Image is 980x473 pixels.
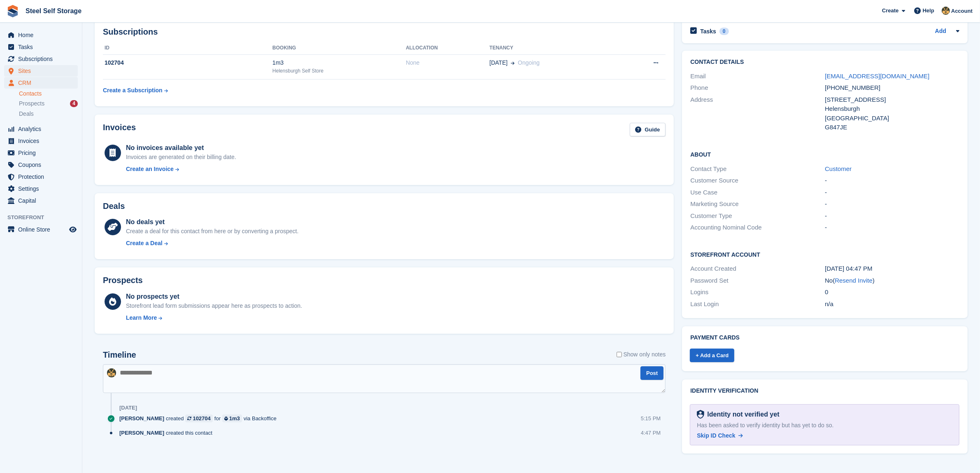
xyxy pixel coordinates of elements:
div: - [825,176,959,185]
a: Resend Invite [835,277,873,284]
label: Show only notes [617,350,666,359]
span: Protection [18,171,68,183]
div: - [825,223,959,232]
span: Settings [18,183,68,194]
span: [PERSON_NAME] [119,414,164,422]
div: Use Case [690,188,825,197]
div: 4:47 PM [641,429,661,437]
span: Invoices [18,135,68,147]
th: Booking [272,42,406,55]
div: - [825,211,959,221]
a: Customer [825,165,852,172]
a: 102704 [185,414,212,422]
span: Analytics [18,123,68,135]
a: + Add a Card [690,349,734,362]
h2: Identity verification [690,388,959,394]
div: Account Created [690,264,825,274]
h2: Subscriptions [103,27,666,37]
a: menu [4,53,78,65]
th: ID [103,42,272,55]
a: Guide [630,123,666,136]
div: - [825,188,959,197]
div: Phone [690,83,825,93]
div: 102704 [103,59,272,67]
h2: Deals [103,201,125,211]
div: [DATE] [119,405,137,411]
a: 1m3 [222,414,242,422]
a: Learn More [126,314,302,322]
div: Marketing Source [690,199,825,209]
div: Learn More [126,314,157,322]
div: Contact Type [690,164,825,174]
div: Create an Invoice [126,165,174,173]
div: Storefront lead form submissions appear here as prospects to action. [126,302,302,310]
div: [GEOGRAPHIC_DATA] [825,114,959,123]
span: Prospects [19,100,44,108]
div: [STREET_ADDRESS] [825,95,959,105]
a: Create a Deal [126,239,298,248]
div: 1m3 [229,414,240,422]
div: [PHONE_NUMBER] [825,83,959,93]
span: [PERSON_NAME] [119,429,164,437]
a: menu [4,159,78,171]
span: Skip ID Check [697,432,735,439]
div: Customer Source [690,176,825,185]
div: Accounting Nominal Code [690,223,825,232]
span: Create [882,7,899,15]
input: Show only notes [617,350,622,359]
div: Identity not verified yet [704,410,780,419]
div: Password Set [690,276,825,286]
button: Post [640,366,663,380]
img: James Steel [107,368,116,377]
div: G847JE [825,123,959,132]
a: menu [4,29,78,41]
span: Coupons [18,159,68,171]
div: No [825,276,959,286]
a: menu [4,183,78,194]
a: Prospects 4 [19,99,78,108]
div: Helensburgh [825,104,959,114]
div: 1m3 [272,59,406,67]
a: Preview store [68,225,78,234]
a: menu [4,195,78,206]
h2: Contact Details [690,59,959,66]
h2: Storefront Account [690,250,959,258]
a: menu [4,147,78,159]
a: Deals [19,110,78,118]
div: Create a deal for this contact from here or by converting a prospect. [126,227,298,236]
a: menu [4,41,78,53]
div: 4 [70,100,78,107]
span: Ongoing [518,59,540,66]
img: Identity Verification Ready [697,410,704,419]
div: Logins [690,288,825,297]
div: 102704 [193,414,210,422]
div: Create a Deal [126,239,163,248]
a: Skip ID Check [697,431,743,440]
span: Account [951,7,973,15]
a: Create a Subscription [103,83,168,98]
h2: Timeline [103,350,136,360]
div: 0 [825,288,959,297]
a: menu [4,77,78,89]
a: Steel Self Storage [22,4,85,18]
div: Invoices are generated on their billing date. [126,153,236,162]
span: [DATE] [489,59,507,67]
div: Email [690,72,825,81]
h2: About [690,150,959,158]
h2: Invoices [103,123,136,136]
img: stora-icon-8386f47178a22dfd0bd8f6a31ec36ba5ce8667c1dd55bd0f319d3a0aa187defe.svg [7,5,19,17]
img: James Steel [942,7,950,15]
div: n/a [825,300,959,309]
span: Subscriptions [18,53,68,65]
h2: Prospects [103,276,143,285]
h2: Tasks [700,28,716,35]
a: [EMAIL_ADDRESS][DOMAIN_NAME] [825,73,929,80]
div: [DATE] 04:47 PM [825,264,959,274]
a: Contacts [19,90,78,98]
div: No prospects yet [126,292,302,302]
div: 0 [719,28,729,35]
a: menu [4,123,78,135]
a: menu [4,171,78,183]
div: No invoices available yet [126,143,236,153]
a: menu [4,135,78,147]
